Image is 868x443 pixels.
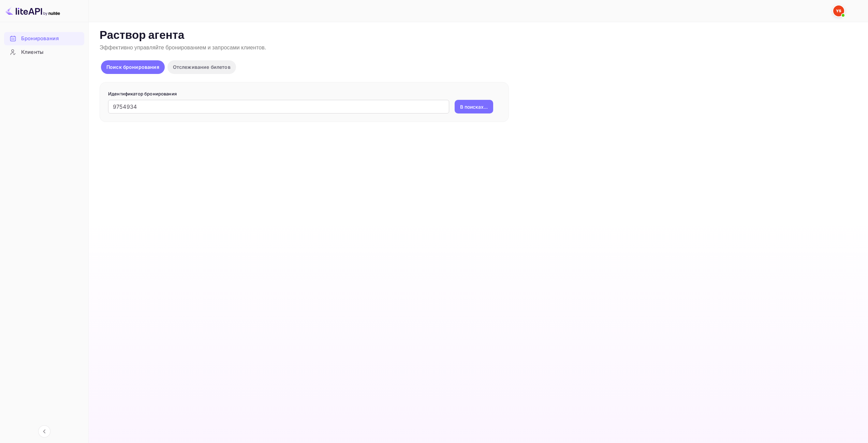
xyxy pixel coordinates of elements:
div: Бронирования [4,32,84,45]
ya-tr-span: Бронирования [21,35,59,43]
a: Бронирования [4,32,84,45]
img: Служба Поддержки Яндекса [833,5,844,16]
button: В поисках... [455,100,493,113]
ya-tr-span: Эффективно управляйте бронированием и запросами клиентов. [100,44,266,51]
ya-tr-span: Клиенты [21,48,43,56]
button: Свернуть навигацию [38,425,50,438]
ya-tr-span: В поисках... [460,103,488,110]
ya-tr-span: Идентификатор бронирования [108,91,177,96]
input: Введите идентификатор бронирования (например, 63782194) [108,100,449,113]
ya-tr-span: Поиск бронирования [106,64,159,70]
a: Клиенты [4,46,84,58]
img: Логотип LiteAPI [5,5,60,16]
ya-tr-span: Отслеживание билетов [173,64,231,70]
ya-tr-span: Раствор агента [100,28,185,43]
